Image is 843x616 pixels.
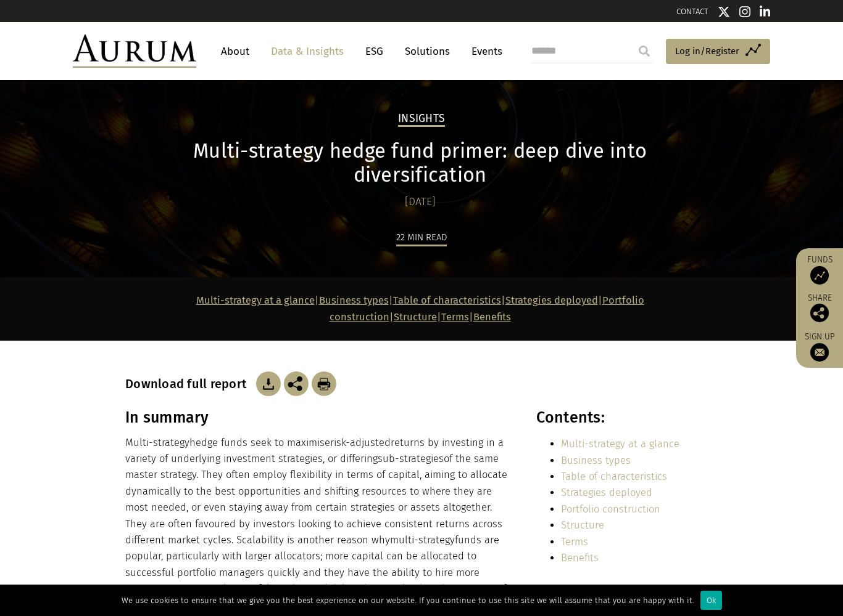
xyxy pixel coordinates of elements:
img: Aurum [73,34,196,68]
div: Share [802,294,837,322]
a: Multi-strategy at a glance [196,294,315,306]
h2: Insights [398,112,445,127]
a: Sign up [802,331,837,362]
a: CONTACT [676,7,708,16]
strong: | [469,311,473,323]
a: ESG [359,40,389,63]
a: Multi-strategy at a glance [561,438,679,450]
a: Events [465,40,502,63]
a: Table of characteristics [393,294,501,306]
span: Log in/Register [675,44,739,59]
a: Data & Insights [265,40,350,63]
a: Strategies deployed [505,294,598,306]
a: Log in/Register [666,39,770,65]
a: Benefits [473,311,511,323]
a: Solutions [399,40,456,63]
input: Submit [632,39,657,63]
img: Download Article [312,371,336,396]
img: Download Article [256,371,281,396]
div: Ok [700,591,722,610]
a: Table of characteristics [561,471,667,482]
a: Benefits [561,552,599,564]
div: 22 min read [396,230,447,246]
a: Terms [561,536,588,548]
img: Instagram icon [739,6,750,18]
img: Sign up to our newsletter [810,343,829,362]
img: Share this post [810,304,829,322]
a: Funds [802,254,837,285]
a: Portfolio construction [561,503,660,515]
h1: Multi-strategy hedge fund primer: deep dive into diversification [125,139,715,187]
div: [DATE] [125,193,715,211]
a: About [215,40,255,63]
img: Access Funds [810,266,829,285]
h3: Download full report [125,376,253,391]
h3: Contents: [536,408,715,427]
img: Twitter icon [718,6,730,18]
span: sub-strategies [378,453,444,464]
span: multi-strategy [390,534,455,546]
strong: | | | | | | [196,294,644,322]
span: risk-adjusted [330,437,391,448]
a: Structure [394,311,437,323]
a: Business types [319,294,389,306]
h3: In summary [125,408,509,427]
a: Strategies deployed [561,487,652,498]
img: Share this post [284,371,309,396]
a: Terms [441,311,469,323]
span: Multi-strategy [125,437,189,448]
a: Structure [561,519,604,531]
a: Business types [561,455,631,466]
img: Linkedin icon [760,6,771,18]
